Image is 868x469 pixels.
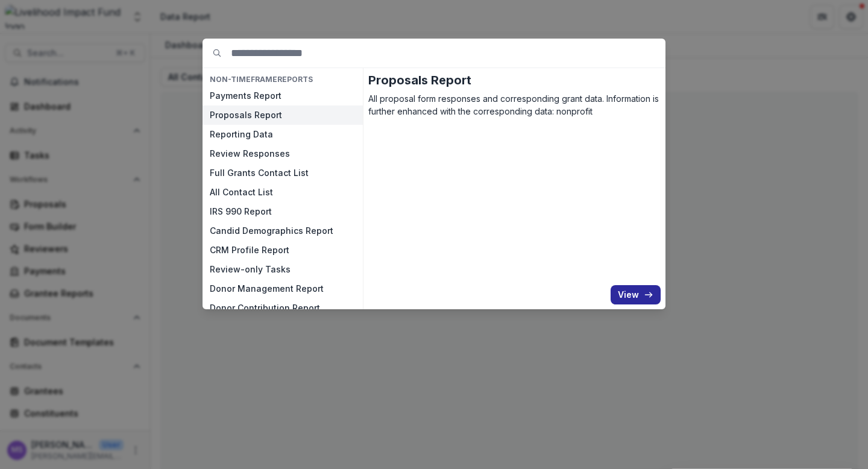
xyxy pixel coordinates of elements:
[203,163,363,183] button: Full Grants Contact List
[203,279,363,298] button: Donor Management Report
[611,285,661,304] button: View
[203,73,363,86] h4: NON-TIMEFRAME Reports
[203,125,363,144] button: Reporting Data
[203,260,363,279] button: Review-only Tasks
[368,92,661,118] p: All proposal form responses and corresponding grant data. Information is further enhanced with th...
[203,183,363,202] button: All Contact List
[368,73,661,87] h2: Proposals Report
[203,86,363,105] button: Payments Report
[203,144,363,163] button: Review Responses
[203,105,363,125] button: Proposals Report
[203,241,363,260] button: CRM Profile Report
[203,221,363,241] button: Candid Demographics Report
[203,298,363,318] button: Donor Contribution Report
[203,202,363,221] button: IRS 990 Report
